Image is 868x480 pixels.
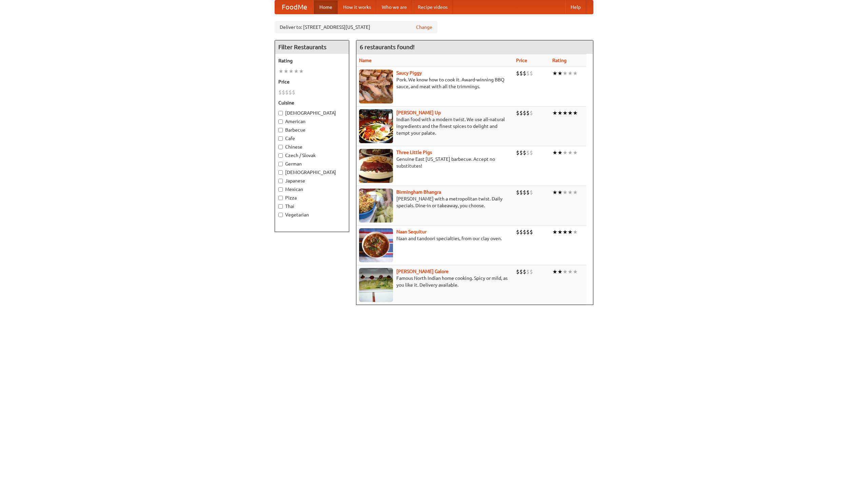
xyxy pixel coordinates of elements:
[523,70,526,77] li: $
[530,70,533,77] li: $
[563,149,568,156] li: ★
[563,268,568,275] li: ★
[360,44,415,50] ng-pluralize: 6 restaurants found!
[516,228,519,236] li: $
[552,268,557,275] li: ★
[530,189,533,196] li: $
[519,70,523,77] li: $
[282,89,285,96] li: $
[557,268,563,275] li: ★
[283,68,289,75] li: ★
[289,68,294,75] li: ★
[573,189,578,196] li: ★
[376,0,412,14] a: Who we are
[568,70,573,77] li: ★
[278,160,346,167] label: German
[412,0,453,14] a: Recipe videos
[359,149,393,183] img: littlepigs.jpg
[526,228,530,236] li: $
[359,235,511,242] p: Naan and tandoori specialties, from our clay oven.
[530,149,533,156] li: $
[278,152,346,159] label: Czech / Slovak
[396,189,441,195] b: Birmingham Bhangra
[275,0,314,14] a: FoodMe
[526,149,530,156] li: $
[516,268,519,275] li: $
[289,89,292,96] li: $
[519,109,523,117] li: $
[278,111,283,115] input: [DEMOGRAPHIC_DATA]
[359,275,511,288] p: Famous North Indian home cooking. Spicy or mild, as you like it. Delivery available.
[519,228,523,236] li: $
[516,189,519,196] li: $
[278,118,346,125] label: American
[278,99,346,106] h5: Cuisine
[278,211,346,218] label: Vegetarian
[359,76,511,90] p: Pork. We know how to cook it. Award-winning BBQ sauce, and meat with all the trimmings.
[416,24,432,31] a: Change
[359,58,372,63] a: Name
[278,170,283,175] input: [DEMOGRAPHIC_DATA]
[278,179,283,183] input: Japanese
[359,195,511,209] p: [PERSON_NAME] with a metropolitan twist. Daily specials. Dine-in or takeaway, you choose.
[573,70,578,77] li: ★
[359,268,393,302] img: currygalore.jpg
[563,189,568,196] li: ★
[552,228,557,236] li: ★
[396,110,441,115] a: [PERSON_NAME] Up
[278,177,346,184] label: Japanese
[278,68,283,75] li: ★
[552,109,557,117] li: ★
[396,269,449,274] a: [PERSON_NAME] Galore
[278,119,283,124] input: American
[278,186,346,193] label: Mexican
[278,204,283,209] input: Thai
[519,149,523,156] li: $
[573,268,578,275] li: ★
[396,70,422,76] a: Saucy Piggy
[278,135,346,142] label: Cafe
[552,58,567,63] a: Rating
[396,229,427,234] a: Naan Sequitur
[563,109,568,117] li: ★
[526,268,530,275] li: $
[359,189,393,223] img: bhangra.jpg
[278,89,282,96] li: $
[552,70,557,77] li: ★
[359,116,511,136] p: Indian food with a modern twist. We use all-natural ingredients and the finest spices to delight ...
[519,268,523,275] li: $
[275,21,437,33] div: Deliver to: [STREET_ADDRESS][US_STATE]
[557,189,563,196] li: ★
[563,70,568,77] li: ★
[516,58,527,63] a: Price
[278,127,346,133] label: Barbecue
[338,0,376,14] a: How it works
[526,70,530,77] li: $
[568,149,573,156] li: ★
[568,109,573,117] li: ★
[285,89,289,96] li: $
[523,228,526,236] li: $
[557,149,563,156] li: ★
[359,228,393,262] img: naansequitur.jpg
[530,268,533,275] li: $
[557,228,563,236] li: ★
[278,153,283,158] input: Czech / Slovak
[275,40,349,54] h4: Filter Restaurants
[278,162,283,166] input: German
[530,228,533,236] li: $
[396,150,432,155] a: Three Little Pigs
[278,78,346,85] h5: Price
[516,149,519,156] li: $
[568,189,573,196] li: ★
[563,228,568,236] li: ★
[359,109,393,143] img: curryup.jpg
[519,189,523,196] li: $
[523,189,526,196] li: $
[278,187,283,192] input: Mexican
[359,156,511,169] p: Genuine East [US_STATE] barbecue. Accept no substitutes!
[294,68,299,75] li: ★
